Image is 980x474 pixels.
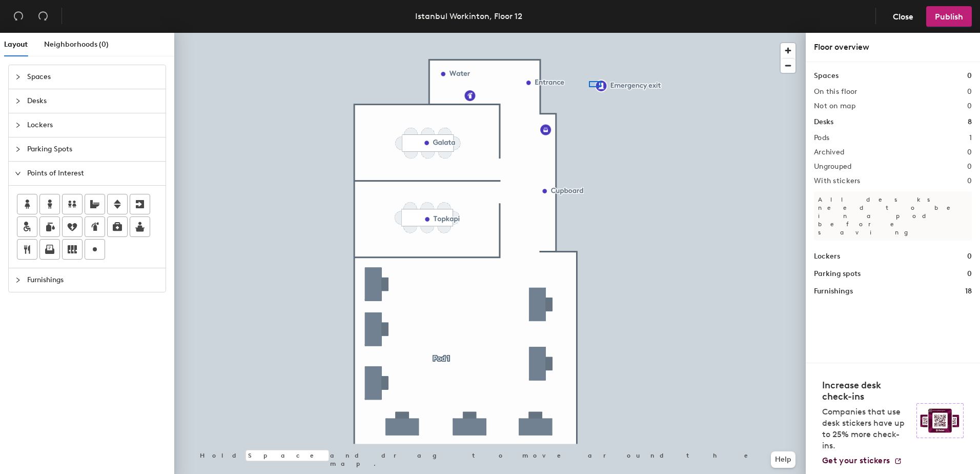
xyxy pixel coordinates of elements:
span: Neighborhoods (0) [44,40,109,49]
h1: 0 [967,251,972,262]
span: Publish [935,12,963,22]
h1: 0 [967,70,972,82]
h1: Lockers [814,251,840,262]
h2: 0 [967,148,972,156]
h2: Archived [814,148,844,156]
h1: Desks [814,116,833,128]
h1: Furnishings [814,286,853,297]
span: Spaces [27,65,159,89]
div: Istanbul Workinton, Floor 12 [415,10,522,23]
h1: 8 [968,116,972,128]
h1: Parking spots [814,268,861,280]
span: collapsed [15,146,21,152]
span: Parking Spots [27,137,159,161]
button: Undo (⌘ + Z) [8,6,29,27]
span: collapsed [15,122,21,128]
span: collapsed [15,98,21,104]
button: Close [884,6,922,27]
button: Publish [926,6,972,27]
h2: 0 [967,177,972,185]
h4: Increase desk check-ins [822,380,910,402]
h1: 18 [965,286,972,297]
span: Get your stickers [822,456,890,465]
span: undo [13,11,24,21]
span: expanded [15,170,21,176]
a: Get your stickers [822,456,902,466]
button: Redo (⌘ + ⇧ + Z) [33,6,53,27]
h2: Ungrouped [814,163,852,171]
h2: 0 [967,102,972,110]
h2: 0 [967,88,972,96]
span: collapsed [15,277,21,283]
img: Sticker logo [916,403,964,438]
h1: 0 [967,268,972,280]
span: Layout [4,40,28,49]
h1: Spaces [814,70,839,82]
h2: 0 [967,163,972,171]
h2: 1 [969,134,972,142]
span: Furnishings [27,268,159,292]
h2: With stickers [814,177,861,185]
h2: Not on map [814,102,855,110]
p: Companies that use desk stickers have up to 25% more check-ins. [822,406,910,451]
span: Close [893,12,913,22]
p: All desks need to be in a pod before saving [814,191,972,241]
span: collapsed [15,74,21,80]
button: Help [771,451,795,468]
span: Lockers [27,113,159,137]
h2: Pods [814,134,829,142]
span: Points of Interest [27,162,159,185]
div: Floor overview [814,41,972,53]
h2: On this floor [814,88,857,96]
span: Desks [27,89,159,113]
